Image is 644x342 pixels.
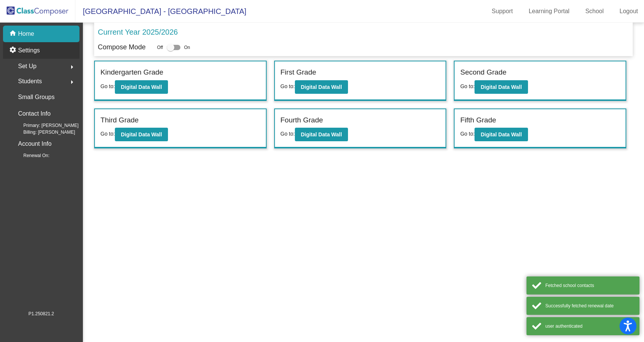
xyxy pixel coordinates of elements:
span: Renewal On: [11,152,49,159]
b: Digital Data Wall [121,131,162,137]
mat-icon: arrow_right [67,78,76,87]
span: Go to: [101,83,115,89]
a: School [579,5,610,17]
span: On [184,44,190,51]
p: Compose Mode [98,42,146,52]
span: Go to: [101,131,115,137]
span: Go to: [460,83,475,89]
p: Current Year 2025/2026 [98,26,178,38]
button: Digital Data Wall [115,128,168,141]
span: Go to: [460,131,475,137]
label: Fourth Grade [281,115,323,126]
a: Support [486,5,519,17]
span: Primary: [PERSON_NAME] [11,122,79,129]
span: Go to: [281,131,295,137]
span: Billing: [PERSON_NAME] [11,129,75,136]
b: Digital Data Wall [481,84,522,90]
button: Digital Data Wall [295,80,348,94]
p: Small Groups [18,92,55,102]
button: Digital Data Wall [475,128,528,141]
p: Account Info [18,139,52,149]
p: Contact Info [18,108,50,119]
b: Digital Data Wall [301,131,342,137]
b: Digital Data Wall [301,84,342,90]
label: Second Grade [460,67,507,78]
button: Digital Data Wall [475,80,528,94]
span: Off [157,44,163,51]
mat-icon: arrow_right [67,63,76,72]
b: Digital Data Wall [481,131,522,137]
mat-icon: settings [9,46,18,55]
label: First Grade [281,67,316,78]
div: Fetched school contacts [545,282,634,289]
span: [GEOGRAPHIC_DATA] - [GEOGRAPHIC_DATA] [75,5,246,17]
a: Learning Portal [523,5,576,17]
b: Digital Data Wall [121,84,162,90]
p: Home [18,29,34,38]
label: Third Grade [101,115,139,126]
span: Set Up [18,61,37,72]
label: Kindergarten Grade [101,67,163,78]
button: Digital Data Wall [115,80,168,94]
div: user authenticated [545,323,634,330]
button: Digital Data Wall [295,128,348,141]
span: Students [18,76,42,87]
div: Successfully fetched renewal date [545,302,634,309]
span: Go to: [281,83,295,89]
a: Logout [613,5,644,17]
p: Settings [18,46,40,55]
mat-icon: home [9,29,18,38]
label: Fifth Grade [460,115,496,126]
